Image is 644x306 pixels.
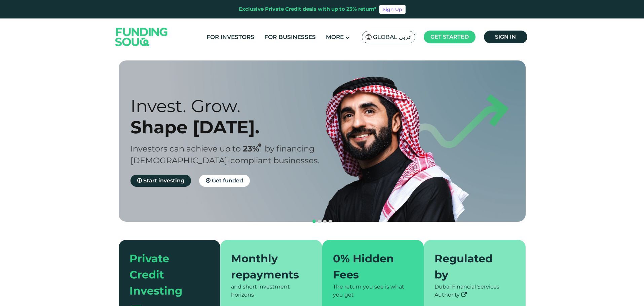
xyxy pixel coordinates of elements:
div: Private Credit Investing [129,251,202,299]
span: Get funded [212,177,243,184]
div: Invest. Grow. [130,95,334,117]
div: and short investment horizons [231,283,311,299]
div: Exclusive Private Credit deals with up to 23% return* [239,5,377,13]
button: navigation [311,219,317,224]
img: SA Flag [366,34,372,40]
button: navigation [317,219,322,224]
div: The return you see is what you get [333,283,413,299]
a: For Investors [205,32,256,43]
span: More [326,34,344,40]
span: Investors can achieve up to [130,144,241,154]
a: For Businesses [263,32,317,43]
button: navigation [328,219,333,224]
a: Sign in [484,31,527,43]
span: Start investing [143,177,184,184]
span: Sign in [495,34,516,40]
i: 23% IRR (expected) ~ 15% Net yield (expected) [258,143,261,147]
span: Global عربي [373,33,412,41]
img: Logo [109,20,175,54]
a: Get funded [199,175,250,187]
div: Monthly repayments [231,251,303,283]
div: Shape [DATE]. [130,117,334,138]
div: Dubai Financial Services Authority [434,283,515,299]
a: Start investing [130,175,191,187]
button: navigation [322,219,328,224]
span: Get started [430,34,469,40]
a: Sign Up [379,5,406,14]
div: Regulated by [434,251,507,283]
span: 23% [243,144,265,154]
div: 0% Hidden Fees [333,251,405,283]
